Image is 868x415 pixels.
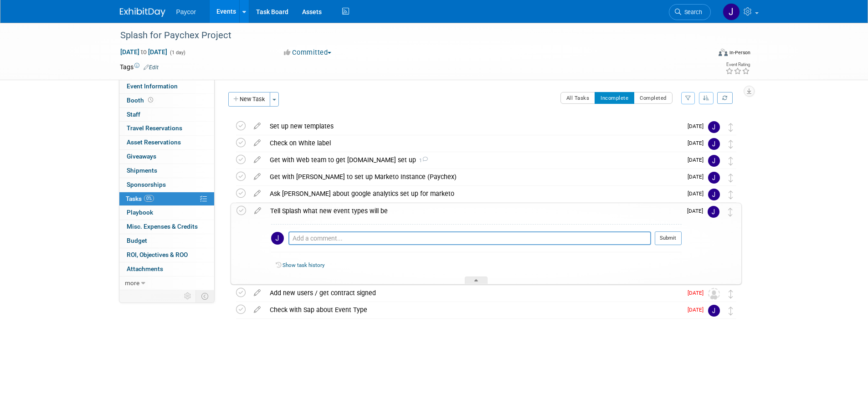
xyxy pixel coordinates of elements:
[250,207,266,215] a: edit
[265,285,682,301] div: Add new users / get contract signed
[117,27,697,44] div: Splash for Paychex Project
[119,164,214,178] a: Shipments
[265,186,682,201] div: Ask [PERSON_NAME] about google analytics set up for marketo
[265,118,682,134] div: Set up new templates
[127,265,163,272] span: Attachments
[719,49,728,56] img: Format-Inperson.png
[176,8,196,15] span: Paycor
[127,237,147,244] span: Budget
[688,157,708,163] span: [DATE]
[729,190,733,199] i: Move task
[728,208,733,216] i: Move task
[169,50,185,56] span: (1 day)
[125,279,139,287] span: more
[127,167,157,174] span: Shipments
[249,289,265,297] a: edit
[708,206,719,218] img: Jenny Campbell
[127,223,198,230] span: Misc. Expenses & Credits
[282,262,324,268] a: Show task history
[119,248,214,262] a: ROI, Objectives & ROO
[687,208,708,214] span: [DATE]
[266,203,682,219] div: Tell Splash what new event types will be
[729,307,733,315] i: Move task
[725,62,750,67] div: Event Rating
[120,48,168,56] span: [DATE] [DATE]
[595,92,634,104] button: Incomplete
[729,140,733,149] i: Move task
[119,150,214,164] a: Giveaways
[708,172,720,184] img: Jenny Campbell
[265,169,682,184] div: Get with [PERSON_NAME] to set up Marketo Instance (Paychex)
[127,97,155,104] span: Booth
[688,174,708,180] span: [DATE]
[144,195,154,202] span: 0%
[127,209,153,216] span: Playbook
[144,64,159,71] a: Edit
[119,178,214,192] a: Sponsorships
[681,9,702,15] span: Search
[249,306,265,314] a: edit
[729,290,733,298] i: Move task
[723,3,740,20] img: Jenny Campbell
[688,307,708,313] span: [DATE]
[688,140,708,146] span: [DATE]
[139,48,148,56] span: to
[119,206,214,220] a: Playbook
[127,251,188,258] span: ROI, Objectives & ROO
[688,290,708,296] span: [DATE]
[119,108,214,122] a: Staff
[127,138,181,146] span: Asset Reservations
[119,80,214,93] a: Event Information
[265,135,682,151] div: Check on White label
[120,8,165,17] img: ExhibitDay
[249,190,265,198] a: edit
[281,48,335,57] button: Committed
[249,122,265,130] a: edit
[729,49,750,56] div: In-Person
[127,181,166,188] span: Sponsorships
[249,173,265,181] a: edit
[271,232,284,245] img: Jenny Campbell
[688,123,708,129] span: [DATE]
[120,62,159,72] td: Tags
[729,174,733,182] i: Move task
[729,123,733,132] i: Move task
[708,138,720,150] img: Jenny Campbell
[560,92,596,104] button: All Tasks
[265,152,682,168] div: Get with Web team to get [DOMAIN_NAME] set up
[708,155,720,167] img: Jenny Campbell
[126,195,154,202] span: Tasks
[249,139,265,147] a: edit
[146,97,155,103] span: Booth not reserved yet
[708,121,720,133] img: Jenny Campbell
[265,302,682,318] div: Check with Sap about Event Type
[119,277,214,290] a: more
[119,94,214,108] a: Booth
[180,290,196,302] td: Personalize Event Tab Strip
[657,47,751,61] div: Event Format
[195,290,214,302] td: Toggle Event Tabs
[708,189,720,200] img: Jenny Campbell
[708,305,720,317] img: Jenny Campbell
[655,231,682,245] button: Submit
[119,234,214,248] a: Budget
[228,92,270,107] button: New Task
[249,156,265,164] a: edit
[708,288,720,300] img: Unassigned
[119,122,214,135] a: Travel Reservations
[717,92,733,104] a: Refresh
[119,262,214,276] a: Attachments
[119,136,214,149] a: Asset Reservations
[127,82,178,90] span: Event Information
[119,220,214,234] a: Misc. Expenses & Credits
[127,124,182,132] span: Travel Reservations
[119,192,214,206] a: Tasks0%
[127,153,156,160] span: Giveaways
[688,190,708,197] span: [DATE]
[669,4,711,20] a: Search
[634,92,673,104] button: Completed
[416,158,428,164] span: 1
[127,111,140,118] span: Staff
[729,157,733,165] i: Move task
